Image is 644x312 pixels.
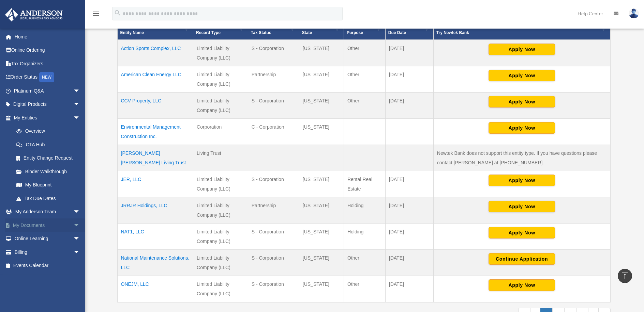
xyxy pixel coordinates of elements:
td: S - Corporation [248,249,299,276]
td: [US_STATE] [299,197,344,223]
td: [US_STATE] [299,171,344,197]
button: Apply Now [489,227,555,239]
button: Apply Now [489,70,555,81]
a: Billingarrow_drop_down [5,245,90,259]
td: CCV Property, LLC [117,92,193,118]
td: [US_STATE] [299,249,344,276]
td: S - Corporation [248,40,299,66]
a: Digital Productsarrow_drop_down [5,98,90,111]
td: [US_STATE] [299,118,344,145]
td: S - Corporation [248,92,299,118]
i: vertical_align_top [621,272,629,280]
a: Overview [10,125,84,138]
span: arrow_drop_down [73,205,87,219]
td: Other [344,40,385,66]
button: Apply Now [489,279,555,291]
td: Other [344,66,385,92]
td: S - Corporation [248,223,299,249]
td: Limited Liability Company (LLC) [193,92,248,118]
td: S - Corporation [248,171,299,197]
td: Action Sports Complex, LLC [117,40,193,66]
td: [US_STATE] [299,92,344,118]
button: Continue Application [489,253,555,265]
span: arrow_drop_down [73,84,87,98]
td: Limited Liability Company (LLC) [193,276,248,302]
td: Other [344,276,385,302]
td: Limited Liability Company (LLC) [193,197,248,223]
a: Home [5,30,90,44]
a: CTA Hub [10,138,87,151]
td: Limited Liability Company (LLC) [193,223,248,249]
td: [DATE] [385,66,433,92]
td: [DATE] [385,92,433,118]
button: Apply Now [489,201,555,212]
a: Entity Change Request [10,151,87,165]
button: Apply Now [489,44,555,55]
td: [DATE] [385,249,433,276]
td: [DATE] [385,197,433,223]
span: Entity Name [120,30,144,35]
a: My Anderson Teamarrow_drop_down [5,205,90,219]
td: JRRJR Holdings, LLC [117,197,193,223]
div: Try Newtek Bank [436,29,600,37]
span: arrow_drop_down [73,111,87,125]
button: Apply Now [489,96,555,108]
td: C - Corporation [248,118,299,145]
td: Holding [344,223,385,249]
td: Other [344,92,385,118]
td: Corporation [193,118,248,145]
a: Tax Organizers [5,57,90,70]
button: Apply Now [489,175,555,186]
td: NAT1, LLC [117,223,193,249]
a: Online Learningarrow_drop_down [5,232,90,246]
a: My Documentsarrow_drop_down [5,218,90,232]
td: [US_STATE] [299,66,344,92]
span: Business Purpose [347,22,365,35]
td: Limited Liability Company (LLC) [193,66,248,92]
td: ONEJM, LLC [117,276,193,302]
i: menu [92,10,100,18]
a: Online Ordering [5,44,90,57]
td: Environmental Management Construction Inc. [117,118,193,145]
a: Tax Due Dates [10,192,87,205]
span: arrow_drop_down [73,232,87,246]
span: Organization State [302,22,327,35]
td: Holding [344,197,385,223]
td: JER, LLC [117,171,193,197]
td: Limited Liability Company (LLC) [193,40,248,66]
a: Order StatusNEW [5,70,90,84]
td: S - Corporation [248,276,299,302]
span: Federal Return Due Date [388,22,417,35]
span: Record Type [196,30,221,35]
td: [DATE] [385,276,433,302]
span: arrow_drop_down [73,245,87,259]
a: Binder Walkthrough [10,165,87,178]
a: My Entitiesarrow_drop_down [5,111,87,125]
span: arrow_drop_down [73,98,87,112]
div: NEW [39,72,54,82]
i: search [114,9,121,17]
button: Apply Now [489,122,555,134]
img: User Pic [629,9,639,18]
a: menu [92,12,100,18]
td: [US_STATE] [299,40,344,66]
a: vertical_align_top [618,269,632,283]
td: Limited Liability Company (LLC) [193,171,248,197]
td: [PERSON_NAME] [PERSON_NAME] Living Trust [117,145,193,171]
td: Living Trust [193,145,248,171]
td: Partnership [248,66,299,92]
td: National Maintenance Solutions, LLC [117,249,193,276]
td: Limited Liability Company (LLC) [193,249,248,276]
td: [US_STATE] [299,276,344,302]
img: Anderson Advisors Platinum Portal [3,8,65,21]
td: Newtek Bank does not support this entity type. If you have questions please contact [PERSON_NAME]... [433,145,610,171]
td: [US_STATE] [299,223,344,249]
a: My Blueprint [10,178,87,192]
td: [DATE] [385,40,433,66]
a: Events Calendar [5,259,90,273]
td: [DATE] [385,171,433,197]
span: Tax Status [251,30,271,35]
td: Other [344,249,385,276]
span: arrow_drop_down [73,218,87,232]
